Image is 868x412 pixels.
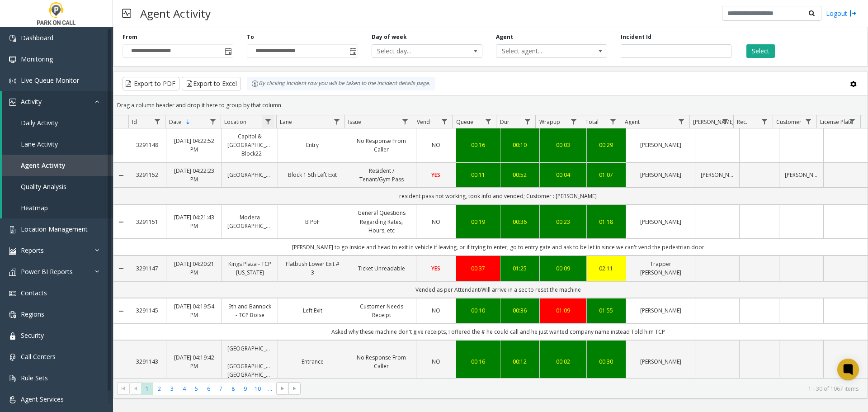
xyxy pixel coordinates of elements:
a: Location Filter Menu [262,115,274,128]
a: 00:04 [545,170,580,179]
div: Drag a column header and drop it here to group by that column [113,97,868,113]
a: 00:36 [506,306,534,315]
span: Lane [280,118,292,126]
span: Go to the next page [276,382,288,395]
a: Left Exit [283,306,341,315]
a: 01:09 [545,306,580,315]
span: Power BI Reports [21,267,73,276]
a: 00:11 [462,170,495,179]
a: B PoF [283,218,341,226]
div: 00:37 [462,264,495,273]
a: Rec. Filter Menu [759,115,771,128]
a: [PERSON_NAME] [785,170,818,179]
kendo-pager-info: 1 - 30 of 1067 items [306,385,859,393]
span: Dashboard [21,33,53,42]
span: Page 1 [141,383,153,395]
span: Contacts [21,289,47,297]
h3: Agent Activity [136,2,215,24]
span: Rule Sets [21,374,48,382]
img: 'icon' [9,35,16,42]
a: 3291145 [134,306,160,315]
a: License Plate Filter Menu [846,115,859,128]
label: From [123,33,137,41]
a: [PERSON_NAME] [701,170,734,179]
a: 00:29 [592,141,621,149]
a: Collapse Details [113,172,128,179]
span: Wrapup [539,118,560,126]
a: Lane Filter Menu [330,115,343,128]
div: 01:18 [592,218,621,226]
span: Page 4 [178,383,190,395]
a: 00:12 [506,357,534,366]
a: No Response From Caller [353,137,410,154]
div: 00:16 [462,357,495,366]
a: 00:10 [506,141,534,149]
a: 01:07 [592,170,621,179]
span: Go to the last page [291,385,298,392]
a: 00:52 [506,170,534,179]
span: Call Centers [21,352,56,361]
a: Logout [826,9,857,18]
span: Issue [348,118,361,126]
span: NO [432,307,440,314]
label: Incident Id [621,33,651,41]
a: [PERSON_NAME] [632,357,689,366]
a: YES [422,170,450,179]
span: Page 10 [252,383,264,395]
label: To [247,33,254,41]
img: logout [849,9,857,18]
a: Collapse Details [113,218,128,226]
a: Parker Filter Menu [719,115,731,128]
button: Export to Excel [182,77,241,90]
span: Dur [500,118,509,126]
td: Asked why these machine don't give receipts, I offered the # he could call and he just wanted com... [128,323,868,340]
img: 'icon' [9,354,16,361]
a: 00:03 [545,141,580,149]
img: pageIcon [122,2,131,24]
a: 9th and Bannock - TCP Boise [227,302,272,319]
img: 'icon' [9,77,16,85]
a: NO [422,218,450,226]
span: Page 3 [166,383,178,395]
a: 00:10 [462,306,495,315]
a: Activity [2,91,113,112]
button: Export to PDF [123,77,179,90]
label: Agent [496,33,513,41]
div: 00:02 [545,357,580,366]
a: NO [422,141,450,149]
a: Collapse Details [113,308,128,315]
a: 00:16 [462,141,495,149]
span: Go to the next page [279,385,286,392]
span: Reports [21,246,44,255]
img: 'icon' [9,332,16,340]
td: Vended as per Attendant/Will arrive in a sec to reset the machine [128,281,868,298]
a: Collapse Details [113,265,128,272]
a: 00:36 [506,218,534,226]
a: Date Filter Menu [207,115,219,128]
span: Quality Analysis [21,182,66,191]
a: 3291147 [134,264,160,273]
span: Lane Activity [21,140,58,148]
a: 02:11 [592,264,621,273]
a: Daily Activity [2,112,113,133]
a: 00:09 [545,264,580,273]
a: [GEOGRAPHIC_DATA] - [GEOGRAPHIC_DATA] [GEOGRAPHIC_DATA] [227,344,272,379]
a: Heatmap [2,197,113,218]
img: 'icon' [9,290,16,297]
a: [PERSON_NAME] [632,141,689,149]
a: Wrapup Filter Menu [567,115,580,128]
a: Customer Needs Receipt [353,302,410,319]
span: Heatmap [21,204,48,212]
a: 00:30 [592,357,621,366]
a: NO [422,306,450,315]
a: [DATE] 04:19:42 PM [172,353,217,370]
span: Total [585,118,599,126]
span: NO [432,141,440,149]
a: NO [422,357,450,366]
a: 00:23 [545,218,580,226]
